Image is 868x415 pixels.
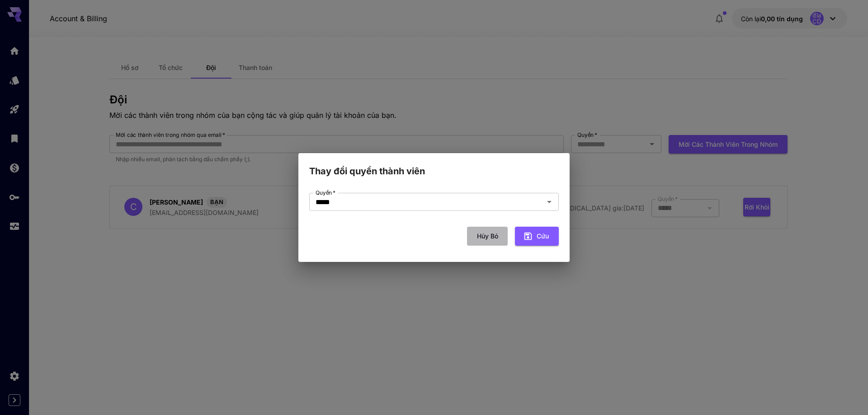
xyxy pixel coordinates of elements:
[467,227,508,245] button: Hủy bỏ
[515,227,559,245] button: Cứu
[309,166,425,177] font: Thay đổi quyền thành viên
[543,196,556,208] button: Mở
[316,189,332,196] font: Quyền
[537,232,549,240] font: Cứu
[477,232,498,240] font: Hủy bỏ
